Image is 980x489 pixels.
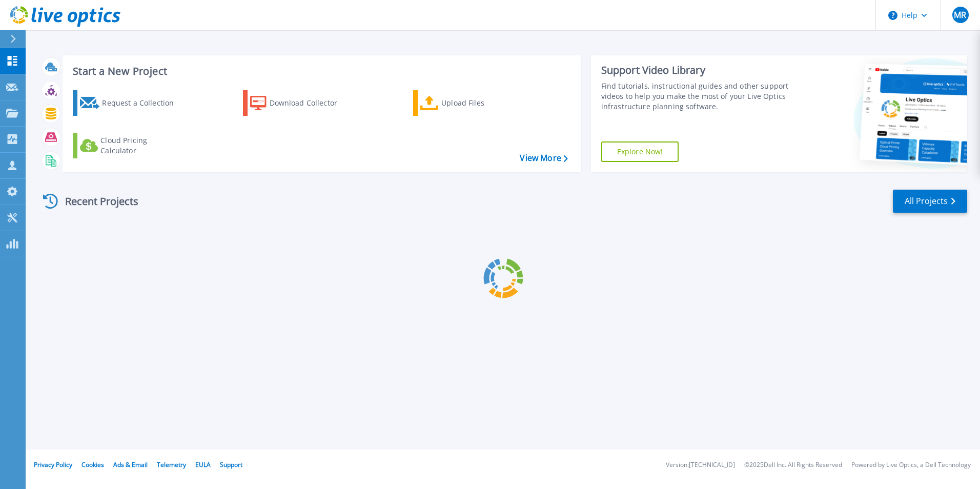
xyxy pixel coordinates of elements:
div: Cloud Pricing Calculator [100,135,182,156]
h3: Start a New Project [73,66,567,77]
a: EULA [195,460,211,469]
div: Find tutorials, instructional guides and other support videos to help you make the most of your L... [601,81,793,112]
li: Version: [TECHNICAL_ID] [666,462,735,468]
div: Support Video Library [601,64,793,77]
span: MR [954,11,966,19]
li: Powered by Live Optics, a Dell Technology [851,462,971,468]
a: View More [520,153,567,163]
a: Ads & Email [113,460,148,469]
div: Recent Projects [39,189,152,214]
a: Download Collector [243,90,357,116]
a: Telemetry [157,460,186,469]
a: Cookies [81,460,104,469]
li: © 2025 Dell Inc. All Rights Reserved [744,462,842,468]
div: Request a Collection [102,93,184,113]
div: Upload Files [441,93,523,113]
a: Request a Collection [73,90,187,116]
a: All Projects [893,190,967,213]
div: Download Collector [270,93,352,113]
a: Upload Files [413,90,527,116]
a: Explore Now! [601,141,679,162]
a: Privacy Policy [34,460,72,469]
a: Support [220,460,242,469]
a: Cloud Pricing Calculator [73,133,187,158]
